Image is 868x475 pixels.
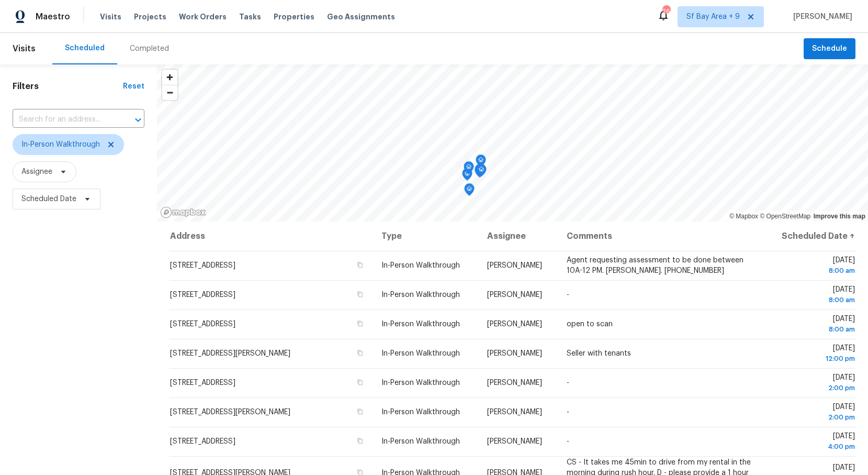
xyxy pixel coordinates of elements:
[170,222,373,251] th: Address
[773,374,855,393] span: [DATE]
[274,12,314,22] span: Properties
[134,12,166,22] span: Projects
[381,438,460,445] span: In-Person Walkthrough
[686,12,740,22] span: Sf Bay Area + 9
[789,12,852,22] span: [PERSON_NAME]
[130,43,169,54] div: Completed
[567,438,569,445] span: -
[662,6,670,17] div: 26
[381,408,460,416] span: In-Person Walkthrough
[162,85,177,100] button: Zoom out
[36,12,70,22] span: Maestro
[355,319,365,328] button: Copy Address
[567,350,631,357] span: Seller with tenants
[773,383,855,393] div: 2:00 pm
[804,38,855,60] button: Schedule
[381,350,460,357] span: In-Person Walkthrough
[355,260,365,270] button: Copy Address
[13,112,115,128] input: Search for an address...
[162,70,177,85] button: Zoom in
[123,81,144,92] div: Reset
[355,436,365,446] button: Copy Address
[487,379,542,386] span: [PERSON_NAME]
[773,412,855,423] div: 2:00 pm
[160,206,206,218] a: Mapbox homepage
[327,12,395,22] span: Geo Assignments
[355,290,365,299] button: Copy Address
[487,438,542,445] span: [PERSON_NAME]
[760,213,810,220] a: OpenStreetMap
[773,324,855,335] div: 8:00 am
[179,12,227,22] span: Work Orders
[567,379,569,386] span: -
[170,262,235,269] span: [STREET_ADDRESS]
[773,354,855,364] div: 12:00 pm
[239,13,261,20] span: Tasks
[170,350,290,357] span: [STREET_ADDRESS][PERSON_NAME]
[21,139,100,150] span: In-Person Walkthrough
[170,408,290,416] span: [STREET_ADDRESS][PERSON_NAME]
[381,379,460,386] span: In-Person Walkthrough
[65,43,105,53] div: Scheduled
[487,350,542,357] span: [PERSON_NAME]
[157,64,868,222] canvas: Map
[487,291,542,299] span: [PERSON_NAME]
[487,262,542,269] span: [PERSON_NAME]
[773,286,855,305] span: [DATE]
[475,164,485,180] div: Map marker
[479,222,558,251] th: Assignee
[567,291,569,299] span: -
[355,407,365,416] button: Copy Address
[773,403,855,423] span: [DATE]
[773,315,855,335] span: [DATE]
[170,291,235,299] span: [STREET_ADDRESS]
[812,42,847,56] span: Schedule
[487,408,542,416] span: [PERSON_NAME]
[567,257,743,274] span: Agent requesting assessment to be done between 10A-12 PM. [PERSON_NAME]. [PHONE_NUMBER]
[773,433,855,452] span: [DATE]
[170,438,235,445] span: [STREET_ADDRESS]
[567,321,613,328] span: open to scan
[729,213,758,220] a: Mapbox
[13,37,36,60] span: Visits
[567,408,569,416] span: -
[373,222,479,251] th: Type
[558,222,764,251] th: Comments
[381,262,460,269] span: In-Person Walkthrough
[462,168,472,184] div: Map marker
[21,194,76,204] span: Scheduled Date
[170,379,235,386] span: [STREET_ADDRESS]
[476,164,487,180] div: Map marker
[381,321,460,328] span: In-Person Walkthrough
[773,295,855,305] div: 8:00 am
[100,12,121,22] span: Visits
[476,154,486,171] div: Map marker
[170,321,235,328] span: [STREET_ADDRESS]
[764,222,855,251] th: Scheduled Date ↑
[475,165,485,181] div: Map marker
[487,321,542,328] span: [PERSON_NAME]
[773,266,855,276] div: 8:00 am
[355,348,365,358] button: Copy Address
[814,213,865,220] a: Improve this map
[131,113,145,127] button: Open
[773,441,855,452] div: 4:00 pm
[21,167,52,177] span: Assignee
[773,257,855,276] span: [DATE]
[381,291,460,299] span: In-Person Walkthrough
[355,378,365,387] button: Copy Address
[464,161,474,178] div: Map marker
[773,345,855,364] span: [DATE]
[13,81,123,92] h1: Filters
[464,183,475,200] div: Map marker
